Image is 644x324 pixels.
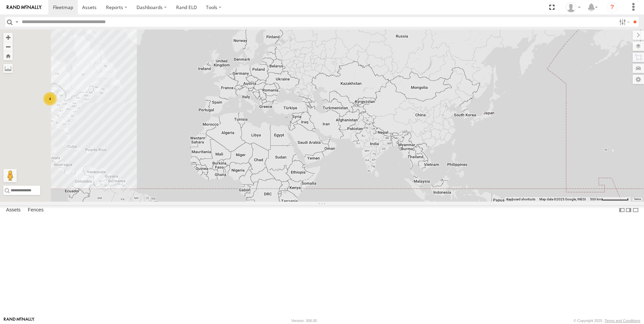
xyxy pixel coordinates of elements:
[632,205,639,215] label: Hide Summary Table
[3,205,24,215] label: Assets
[633,75,644,84] label: Map Settings
[4,317,35,324] a: Visit our Website
[3,51,13,60] button: Zoom Home
[607,2,618,13] i: ?
[574,319,640,323] div: © Copyright 2025 -
[291,319,317,323] div: Version: 308.00
[616,17,631,27] label: Search Filter Options
[588,197,631,202] button: Map Scale: 500 km per 77 pixels
[634,198,641,201] a: Terms (opens in new tab)
[24,205,47,215] label: Fences
[3,33,13,42] button: Zoom in
[506,197,535,202] button: Keyboard shortcuts
[563,2,583,12] div: Jamie Farr
[539,197,586,201] span: Map data ©2025 Google, INEGI
[14,17,19,27] label: Search Query
[605,319,640,323] a: Terms and Conditions
[7,5,42,10] img: rand-logo.svg
[590,197,601,201] span: 500 km
[43,92,57,106] div: 4
[3,169,17,182] button: Drag Pegman onto the map to open Street View
[625,205,632,215] label: Dock Summary Table to the Right
[3,64,13,73] label: Measure
[619,205,625,215] label: Dock Summary Table to the Left
[3,42,13,51] button: Zoom out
